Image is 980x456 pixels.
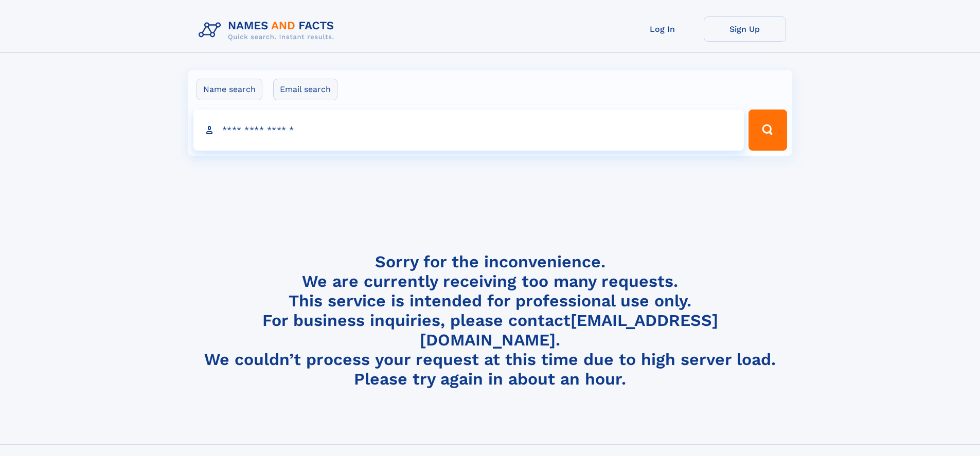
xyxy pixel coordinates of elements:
[197,79,262,100] label: Name search
[193,110,744,151] input: search input
[749,110,787,151] button: Search Button
[194,252,786,389] h4: Sorry for the inconvenience. We are currently receiving too many requests. This service is intend...
[621,16,704,42] a: Log In
[273,79,337,100] label: Email search
[420,311,718,350] a: [EMAIL_ADDRESS][DOMAIN_NAME]
[194,16,343,44] img: Logo Names and Facts
[704,16,786,42] a: Sign Up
